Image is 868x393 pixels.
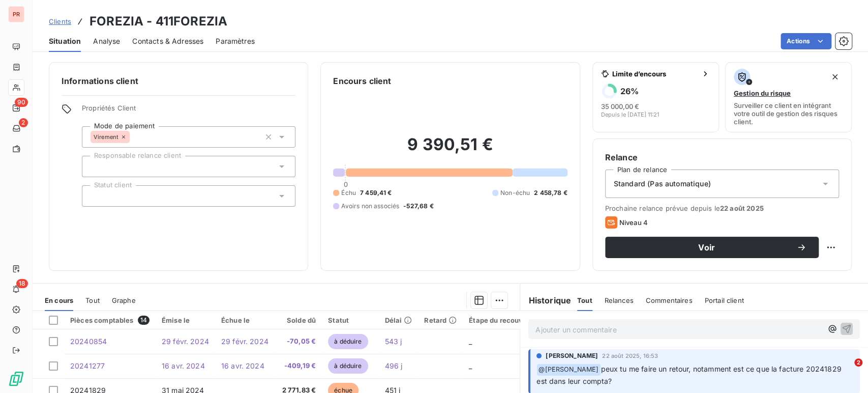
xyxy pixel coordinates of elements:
[734,101,843,126] span: Surveiller ce client en intégrant votre outil de gestion des risques client.
[854,358,862,367] span: 2
[8,371,24,387] img: Logo LeanPay
[216,36,255,46] span: Paramètres
[282,336,316,347] span: -70,05 €
[577,296,592,304] span: Tout
[500,188,530,198] span: Non-échu
[602,353,658,359] span: 22 août 2025, 16:53
[328,358,368,374] span: à déduire
[282,316,316,324] div: Solde dû
[734,89,791,97] span: Gestion du risque
[341,188,356,198] span: Échu
[132,36,203,46] span: Contacts & Adresses
[45,296,73,304] span: En cours
[833,358,858,383] iframe: Intercom live chat
[403,202,433,211] span: -527,68 €
[619,218,648,227] span: Niveau 4
[605,296,634,304] span: Relances
[520,294,571,306] h6: Historique
[601,364,842,373] span: peux tu me faire un retour, notamment est ce que la facture 20241829
[49,36,81,46] span: Situation
[8,6,24,22] div: PR
[424,316,457,324] div: Retard
[130,132,138,142] input: Ajouter une valeur
[8,100,24,116] a: 90
[89,12,227,31] h3: FOREZIA - 411FOREZIA
[620,86,639,96] h6: 26 %
[85,296,100,304] span: Tout
[91,162,99,171] input: Ajouter une valeur
[385,337,402,346] span: 543 j
[221,361,264,370] span: 16 avr. 2024
[112,296,136,304] span: Graphe
[49,16,71,26] a: Clients
[62,75,295,87] h6: Informations client
[592,62,719,132] button: Limite d’encours26%35 000,00 €Depuis le [DATE] 11:21
[646,296,693,304] span: Commentaires
[221,316,270,324] div: Échue le
[82,104,295,118] span: Propriétés Client
[162,337,209,346] span: 29 févr. 2024
[385,316,412,324] div: Délai
[614,179,711,189] span: Standard (Pas automatique)
[601,111,659,118] span: Depuis le [DATE] 11:21
[546,351,598,360] span: [PERSON_NAME]
[469,316,547,324] div: Étape du recouvrement
[343,180,347,188] span: 0
[333,75,391,87] h6: Encours client
[617,243,796,251] span: Voir
[19,118,28,127] span: 2
[536,377,612,385] span: est dans leur compta?
[341,202,399,211] span: Avoirs non associés
[534,188,567,198] span: 2 458,78 €
[282,361,316,371] span: -409,19 €
[333,134,567,165] h2: 9 390,51 €
[360,188,392,198] span: 7 459,41 €
[725,62,852,132] button: Gestion du risqueSurveiller ce client en intégrant votre outil de gestion des risques client.
[720,204,764,212] span: 22 août 2025
[601,102,639,110] span: 35 000,00 €
[612,70,697,78] span: Limite d’encours
[385,361,403,370] span: 496 j
[70,337,107,346] span: 20240854
[705,296,744,304] span: Portail client
[221,337,268,346] span: 29 févr. 2024
[605,237,819,258] button: Voir
[49,17,71,25] span: Clients
[605,151,839,163] h6: Relance
[94,134,118,140] span: Virement
[469,337,472,346] span: _
[93,36,120,46] span: Analyse
[537,364,600,376] span: @ [PERSON_NAME]
[15,98,28,107] span: 90
[162,361,205,370] span: 16 avr. 2024
[8,120,24,136] a: 2
[162,316,209,324] div: Émise le
[70,361,105,370] span: 20241277
[328,316,372,324] div: Statut
[605,204,839,212] span: Prochaine relance prévue depuis le
[91,191,99,201] input: Ajouter une valeur
[70,316,149,325] div: Pièces comptables
[781,33,831,49] button: Actions
[469,361,472,370] span: _
[328,334,368,349] span: à déduire
[16,279,28,288] span: 18
[138,316,149,325] span: 14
